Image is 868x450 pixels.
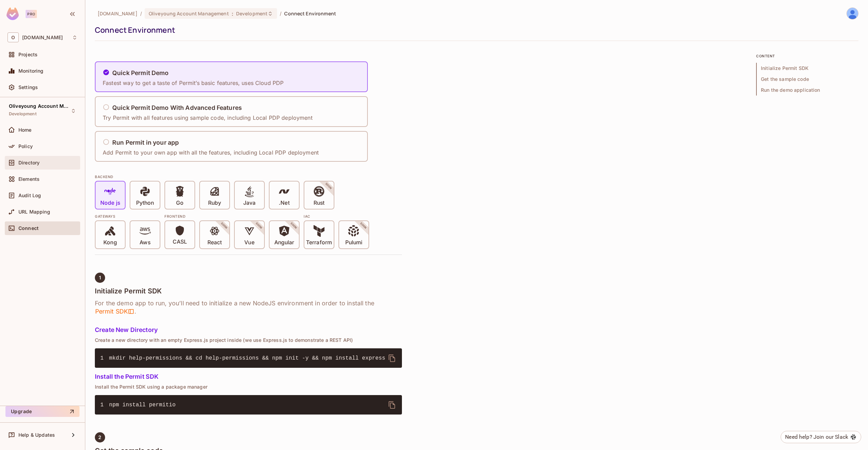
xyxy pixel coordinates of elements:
[103,79,284,87] p: Fastest way to get a taste of Permit’s basic features, uses Cloud PDP
[236,10,267,17] span: Development
[315,173,342,200] span: SOON
[173,238,187,245] p: CASL
[246,213,272,239] span: SOON
[18,68,44,74] span: Monitoring
[756,74,858,85] span: Get the sample code
[95,25,855,35] div: Connect Environment
[279,200,289,206] p: .Net
[95,287,402,295] h4: Initialize Permit SDK
[109,402,176,408] span: npm install permitio
[98,435,101,440] span: 2
[306,239,332,246] p: Terraform
[136,200,154,206] p: Python
[384,350,400,366] button: delete
[176,200,184,206] p: Go
[384,397,400,413] button: delete
[18,176,40,182] span: Elements
[95,384,402,390] p: Install the Permit SDK using a package manager
[100,200,120,206] p: Node js
[112,70,169,76] h5: Quick Permit Demo
[109,355,385,361] span: mkdir help-permissions && cd help-permissions && npm init -y && npm install express
[99,275,101,280] span: 1
[280,10,281,17] li: /
[18,193,41,198] span: Audit Log
[6,8,19,20] img: SReyMgAAAABJRU5ErkJggg==
[149,10,229,17] span: Oliveyoung Account Management
[95,307,134,316] span: Permit SDK
[18,209,50,215] span: URL Mapping
[243,200,256,206] p: Java
[18,85,38,90] span: Settings
[22,35,63,40] span: Workspace: oliveyoung.co.kr
[207,239,222,246] p: React
[274,239,294,246] p: Angular
[18,52,38,57] span: Projects
[100,401,109,409] span: 1
[95,299,402,316] h6: For the demo app to run, you’ll need to initialize a new NodeJS environment in order to install t...
[304,214,369,219] div: IAC
[140,239,150,246] p: Aws
[103,149,319,156] p: Add Permit to your own app with all the features, including Local PDP deployment
[112,139,179,146] h5: Run Permit in your app
[18,226,39,231] span: Connect
[280,213,307,239] span: SOON
[26,10,37,18] div: Pro
[95,326,402,333] h5: Create New Directory
[9,103,70,109] span: Oliveyoung Account Management
[208,200,221,206] p: Ruby
[18,160,40,165] span: Directory
[164,214,300,219] div: Frontend
[95,373,402,380] h5: Install the Permit SDK
[756,53,858,59] p: content
[314,200,324,206] p: Rust
[345,239,362,246] p: Pulumi
[244,239,254,246] p: Vue
[95,337,402,343] p: Create a new directory with an empty Express.js project inside (we use Express.js to demonstrate ...
[847,8,858,19] img: 디스커버리개발팀_송준호
[98,10,138,17] span: the active workspace
[103,239,117,246] p: Kong
[350,213,377,239] span: SOON
[9,111,37,117] span: Development
[756,85,858,96] span: Run the demo application
[112,104,242,111] h5: Quick Permit Demo With Advanced Features
[785,433,848,441] div: Need help? Join our Slack
[95,214,160,219] div: Gateways
[284,10,336,17] span: Connect Environment
[18,144,33,149] span: Policy
[100,354,109,362] span: 1
[95,174,402,179] div: BACKEND
[140,10,142,17] li: /
[103,114,313,121] p: Try Permit with all features using sample code, including Local PDP deployment
[231,11,234,16] span: :
[8,32,19,42] span: O
[756,63,858,74] span: Initialize Permit SDK
[18,432,55,438] span: Help & Updates
[5,406,79,417] button: Upgrade
[18,127,32,133] span: Home
[211,213,237,239] span: SOON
